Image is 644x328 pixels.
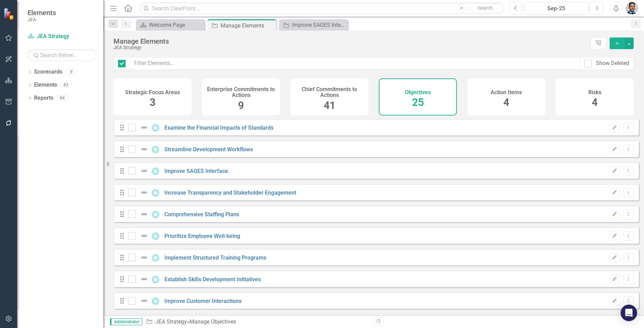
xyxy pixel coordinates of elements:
[140,123,148,132] img: Not Defined
[596,59,629,67] div: Show Deleted
[140,145,148,153] img: Not Defined
[66,69,77,75] div: 9
[140,275,148,283] img: Not Defined
[324,99,335,111] span: 41
[3,8,15,20] img: ClearPoint Strategy
[28,49,96,61] input: Search Below...
[164,124,273,131] a: Examine the Financial Impacts of Standards
[34,94,53,102] a: Reports
[164,298,241,304] a: Improve Customer Interactions
[138,21,203,29] a: Welcome Page
[28,9,56,17] span: Elements
[149,21,203,29] div: Welcome Page
[28,17,56,22] small: JEA
[61,82,72,88] div: 83
[626,2,638,14] img: Christopher Barrett
[110,318,142,325] span: Administrator
[281,21,346,29] a: Improve SAGES Interface.
[164,211,239,218] a: Comprehensive Staffing Plans
[405,89,431,96] h4: Objectives
[221,21,275,30] div: Manage Elements
[139,2,504,14] input: Search ClearPoint...
[164,146,253,153] a: Streamline Development Workflows
[114,45,587,50] div: JEA Strategy
[155,318,187,325] a: JEA Strategy
[130,57,580,70] input: Filter Elements...
[28,33,96,41] a: JEA Strategy
[592,96,598,108] span: 4
[146,318,368,326] div: » Manage Objectives
[125,89,180,96] h4: Strategic Focus Areas
[164,168,229,174] a: Improve SAGES Interface.
[150,96,155,108] span: 3
[294,86,364,98] h4: Chief Commitments to Actions
[57,95,68,101] div: 84
[140,253,148,262] img: Not Defined
[140,232,148,240] img: Not Defined
[164,189,296,196] a: Increase Transparency and Stakeholder Engagement
[206,86,276,98] h4: Enterprise Commitments to Actions
[34,81,57,89] a: Elements
[140,188,148,197] img: Not Defined
[478,5,493,11] span: Search
[503,96,509,108] span: 4
[238,99,244,111] span: 9
[164,276,261,283] a: Establish Skills Development Initiatives
[524,2,589,14] button: Sep-25
[292,21,346,29] div: Improve SAGES Interface.
[140,297,148,305] img: Not Defined
[164,233,240,239] a: Prioritize Employee Well-being
[140,167,148,175] img: Not Defined
[164,254,266,261] a: Implement Structured Training Programs
[621,305,637,321] div: Open Intercom Messenger
[491,89,522,96] h4: Action Items
[468,3,503,13] button: Search
[34,68,62,76] a: Scorecards
[527,4,586,13] div: Sep-25
[140,210,148,218] img: Not Defined
[588,89,601,96] h4: Risks
[412,96,424,108] span: 25
[114,37,587,45] div: Manage Elements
